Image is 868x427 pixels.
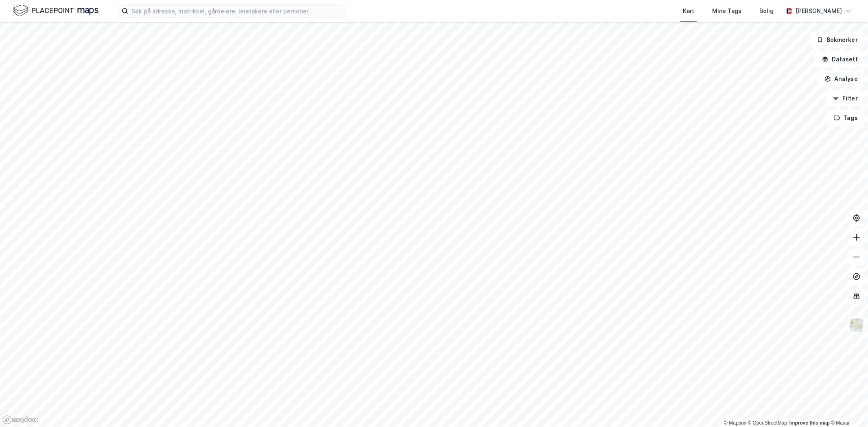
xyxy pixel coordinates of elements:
[128,5,345,17] input: Søk på adresse, matrikkel, gårdeiere, leietakere eller personer
[683,6,694,16] div: Kart
[748,420,787,426] a: OpenStreetMap
[827,388,868,427] div: Kontrollprogram for chat
[759,6,774,16] div: Bolig
[810,32,865,48] button: Bokmerker
[815,51,865,68] button: Datasett
[826,90,865,107] button: Filter
[827,388,868,427] iframe: Chat Widget
[712,6,741,16] div: Mine Tags
[2,415,38,425] a: Mapbox homepage
[818,71,865,87] button: Analyse
[849,318,864,333] img: Z
[724,420,746,426] a: Mapbox
[796,6,842,16] div: [PERSON_NAME]
[827,110,865,126] button: Tags
[789,420,830,426] a: Improve this map
[13,4,98,18] img: logo.f888ab2527a4732fd821a326f86c7f29.svg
